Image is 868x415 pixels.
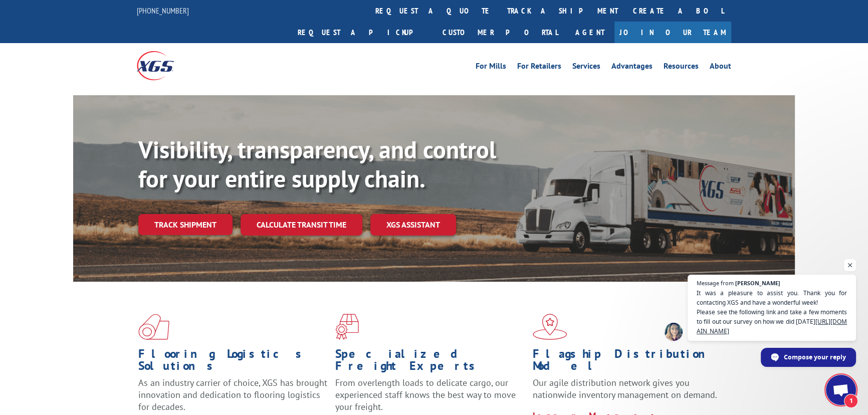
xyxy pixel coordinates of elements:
[784,348,846,366] span: Compose your reply
[844,394,858,408] span: 1
[138,134,496,194] b: Visibility, transparency, and control for your entire supply chain.
[517,62,561,73] a: For Retailers
[826,375,856,405] div: Open chat
[735,280,780,286] span: [PERSON_NAME]
[435,22,565,43] a: Customer Portal
[533,377,717,400] span: Our agile distribution network gives you nationwide inventory management on demand.
[565,22,614,43] a: Agent
[370,214,456,236] a: XGS ASSISTANT
[290,22,435,43] a: Request a pickup
[137,6,189,16] a: [PHONE_NUMBER]
[138,214,233,235] a: Track shipment
[664,62,699,73] a: Resources
[138,348,328,377] h1: Flooring Logistics Solutions
[697,288,847,336] span: It was a pleasure to assist you. Thank you for contacting XGS and have a wonderful week! Please s...
[335,314,359,340] img: xgs-icon-focused-on-flooring-red
[697,280,734,286] span: Message from
[611,62,653,73] a: Advantages
[533,348,722,377] h1: Flagship Distribution Model
[614,22,731,43] a: Join Our Team
[335,348,525,377] h1: Specialized Freight Experts
[138,314,169,340] img: xgs-icon-total-supply-chain-intelligence-red
[533,314,567,340] img: xgs-icon-flagship-distribution-model-red
[138,377,327,412] span: As an industry carrier of choice, XGS has brought innovation and dedication to flooring logistics...
[241,214,362,236] a: Calculate transit time
[476,62,506,73] a: For Mills
[710,62,731,73] a: About
[572,62,600,73] a: Services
